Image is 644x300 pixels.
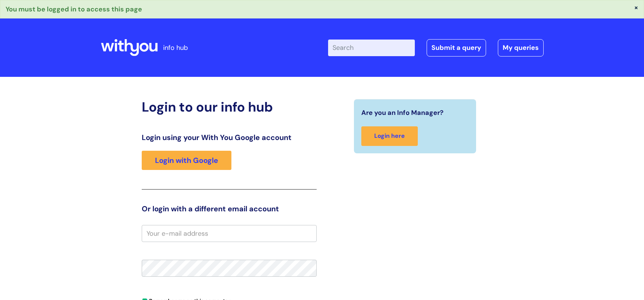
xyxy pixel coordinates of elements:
h3: Or login with a different email account [142,204,317,213]
a: Login here [361,126,418,146]
input: Your e-mail address [142,225,317,242]
a: Submit a query [427,39,486,56]
button: × [634,4,638,11]
h2: Login to our info hub [142,99,317,115]
p: info hub [163,42,188,54]
a: Login with Google [142,151,231,170]
span: Are you an Info Manager? [361,107,444,119]
a: My queries [498,39,544,56]
h3: Login using your With You Google account [142,133,317,142]
input: Search [328,40,415,56]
